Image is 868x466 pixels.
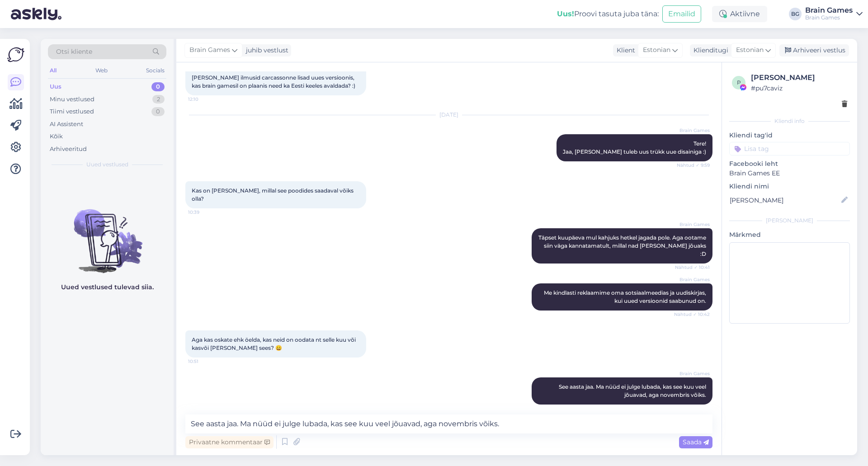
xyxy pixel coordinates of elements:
[613,46,635,55] div: Klient
[789,8,802,20] div: BG
[192,336,357,351] span: Aga kas oskate ehk öelda, kas neid on oodata nt selle kuu või kasvõi [PERSON_NAME] sees? 😀
[61,282,154,292] p: Uued vestlused tulevad siia.
[144,65,166,76] div: Socials
[729,117,850,125] div: Kliendi info
[557,9,659,19] div: Proovi tasuta juba täna:
[185,436,274,448] div: Privaatne kommentaar
[676,127,710,134] span: Brain Games
[662,5,701,23] button: Emailid
[805,14,853,21] div: Brain Games
[56,47,92,56] span: Otsi kliente
[50,145,87,154] div: Arhiveeritud
[729,182,850,191] p: Kliendi nimi
[736,45,764,55] span: Estonian
[683,438,709,446] span: Saada
[729,131,850,140] p: Kliendi tag'id
[185,111,712,119] div: [DATE]
[86,160,128,169] span: Uued vestlused
[48,65,58,76] div: All
[676,370,710,377] span: Brain Games
[712,6,767,22] div: Aktiivne
[242,46,288,55] div: juhib vestlust
[729,230,850,240] p: Märkmed
[559,383,708,398] span: See aasta jaa. Ma nüüd ei julge lubada, kas see kuu veel jõuavad, aga novembris võiks.
[729,169,850,178] p: Brain Games EE
[192,187,355,202] span: Kas on [PERSON_NAME], millal see poodides saadaval võiks olla?
[151,82,165,91] div: 0
[189,45,230,55] span: Brain Games
[152,95,165,104] div: 2
[751,72,847,83] div: [PERSON_NAME]
[805,7,863,21] a: Brain GamesBrain Games
[50,95,94,104] div: Minu vestlused
[151,107,165,116] div: 0
[50,107,94,116] div: Tiimi vestlused
[674,311,710,318] span: Nähtud ✓ 10:42
[41,193,174,274] img: No chats
[690,46,728,55] div: Klienditugi
[729,142,850,155] input: Lisa tag
[188,209,222,216] span: 10:39
[94,65,109,76] div: Web
[188,96,222,103] span: 12:10
[729,217,850,225] div: [PERSON_NAME]
[557,9,574,18] b: Uus!
[676,276,710,283] span: Brain Games
[50,120,83,129] div: AI Assistent
[188,358,222,365] span: 10:51
[737,79,741,86] span: p
[676,162,710,169] span: Nähtud ✓ 9:59
[729,159,850,169] p: Facebooki leht
[50,82,61,91] div: Uus
[538,234,708,257] span: Täpset kuupäeva mul kahjuks hetkel jagada pole. Aga ootame siin väga kannatamatult, millal nad [P...
[544,289,708,304] span: Me kindlasti reklaamime oma sotsiaalmeedias ja uudiskirjas, kui uued versioonid saabunud on.
[676,221,710,228] span: Brain Games
[50,132,63,141] div: Kõik
[675,264,710,271] span: Nähtud ✓ 10:41
[643,45,670,55] span: Estonian
[751,83,847,93] div: # pu7caviz
[779,44,849,56] div: Arhiveeri vestlus
[730,195,840,205] input: Lisa nimi
[676,405,710,412] span: 10:51
[7,46,24,63] img: Askly Logo
[805,7,853,14] div: Brain Games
